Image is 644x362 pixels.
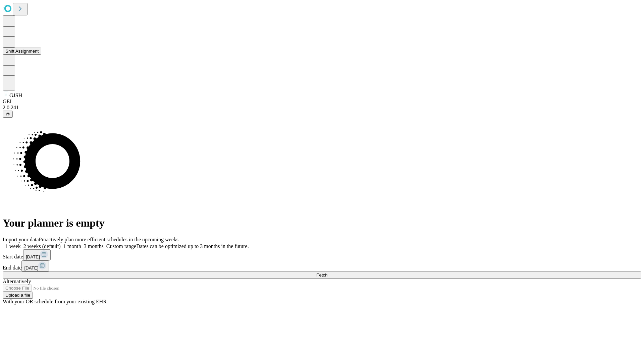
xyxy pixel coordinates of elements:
[3,292,33,299] button: Upload a file
[63,243,81,249] span: 1 month
[3,111,13,118] button: @
[3,217,641,229] h1: Your planner is empty
[3,279,31,284] span: Alternatively
[39,237,180,242] span: Proactively plan more efficient schedules in the upcoming weeks.
[3,271,641,279] button: Fetch
[3,260,641,271] div: End date
[23,249,51,260] button: [DATE]
[5,243,21,249] span: 1 week
[9,93,22,98] span: GJSH
[23,243,61,249] span: 2 weeks (default)
[106,243,136,249] span: Custom range
[3,105,641,111] div: 2.0.241
[316,273,327,278] span: Fetch
[26,254,40,259] span: [DATE]
[3,237,39,242] span: Import your data
[3,48,41,55] button: Shift Assignment
[24,265,38,270] span: [DATE]
[3,299,107,304] span: With your OR schedule from your existing EHR
[21,260,49,271] button: [DATE]
[5,112,10,117] span: @
[3,99,641,105] div: GEI
[136,243,249,249] span: Dates can be optimized up to 3 months in the future.
[3,249,641,260] div: Start date
[84,243,104,249] span: 3 months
